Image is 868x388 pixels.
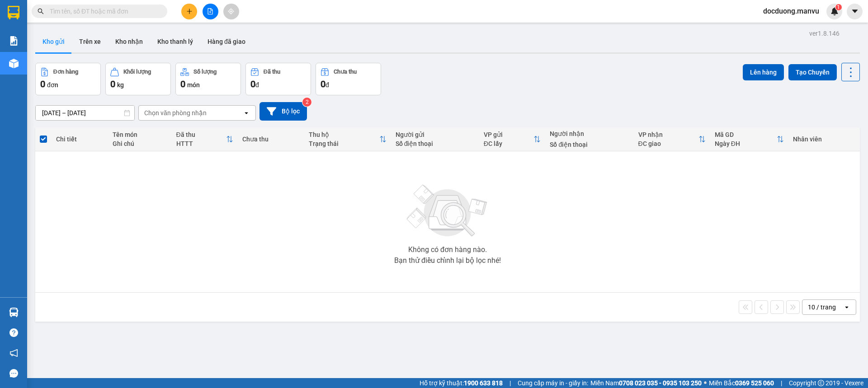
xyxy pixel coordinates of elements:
[38,8,44,14] span: search
[47,81,58,89] span: đơn
[484,131,534,138] div: VP gửi
[117,81,124,89] span: kg
[309,131,379,138] div: Thu hộ
[334,69,357,75] div: Chưa thu
[50,6,156,16] input: Tìm tên, số ĐT hoặc mã đơn
[325,81,329,89] span: đ
[788,64,837,80] button: Tạo Chuyến
[835,4,842,10] sup: 1
[509,378,511,388] span: |
[735,379,774,387] strong: 0369 525 060
[704,381,707,385] span: ⚪️
[743,64,784,80] button: Lên hàng
[203,4,218,19] button: file-add
[847,4,863,19] button: caret-down
[172,127,238,151] th: Toggle SortBy
[36,106,134,120] input: Select a date range.
[40,79,45,89] span: 0
[304,127,391,151] th: Toggle SortBy
[709,378,774,388] span: Miền Bắc
[9,36,19,46] img: solution-icon
[223,4,239,19] button: aim
[396,131,475,138] div: Người gửi
[35,63,101,95] button: Đơn hàng0đơn
[715,131,777,138] div: Mã GD
[550,130,629,137] div: Người nhận
[309,140,379,147] div: Trạng thái
[830,7,839,15] img: icon-new-feature
[193,69,217,75] div: Số lượng
[264,69,280,75] div: Đã thu
[123,69,151,75] div: Khối lượng
[175,63,241,95] button: Số lượng0món
[590,378,702,388] span: Miền Nam
[200,31,253,52] button: Hàng đã giao
[394,257,501,264] div: Bạn thử điều chỉnh lại bộ lọc nhé!
[408,246,487,253] div: Không có đơn hàng nào.
[550,141,629,148] div: Số điện thoại
[638,140,698,147] div: ĐC giao
[113,140,167,147] div: Ghi chú
[144,108,207,117] div: Chọn văn phòng nhận
[837,4,840,10] span: 1
[420,378,503,388] span: Hỗ trợ kỹ thuật:
[715,140,777,147] div: Ngày ĐH
[176,131,226,138] div: Đã thu
[756,5,826,17] span: docduong.manvu
[72,31,108,52] button: Trên xe
[9,328,18,337] span: question-circle
[808,303,836,312] div: 10 / trang
[56,136,103,143] div: Chi tiết
[851,7,859,15] span: caret-down
[245,63,311,95] button: Đã thu0đ
[793,136,855,143] div: Nhân viên
[250,79,255,89] span: 0
[110,79,115,89] span: 0
[242,136,300,143] div: Chưa thu
[180,79,185,89] span: 0
[638,131,698,138] div: VP nhận
[464,379,503,387] strong: 1900 633 818
[259,102,307,121] button: Bộ lọc
[105,63,171,95] button: Khối lượng0kg
[484,140,534,147] div: ĐC lấy
[181,4,197,19] button: plus
[710,127,788,151] th: Toggle SortBy
[243,109,250,117] svg: open
[619,379,702,387] strong: 0708 023 035 - 0935 103 250
[9,369,18,378] span: message
[316,63,381,95] button: Chưa thu0đ
[108,31,150,52] button: Kho nhận
[843,304,850,311] svg: open
[396,140,475,147] div: Số điện thoại
[187,81,200,89] span: món
[402,179,493,243] img: svg+xml;base64,PHN2ZyBjbGFzcz0ibGlzdC1wbHVnX19zdmciIHhtbG5zPSJodHRwOi8vd3d3LnczLm9yZy8yMDAwL3N2Zy...
[186,8,193,14] span: plus
[321,79,325,89] span: 0
[53,69,78,75] div: Đơn hàng
[781,378,782,388] span: |
[518,378,588,388] span: Cung cấp máy in - giấy in:
[9,59,19,68] img: warehouse-icon
[176,140,226,147] div: HTTT
[809,28,840,38] div: ver 1.8.146
[113,131,167,138] div: Tên món
[634,127,710,151] th: Toggle SortBy
[9,308,19,317] img: warehouse-icon
[479,127,546,151] th: Toggle SortBy
[818,380,824,386] span: copyright
[9,349,18,357] span: notification
[255,81,259,89] span: đ
[228,8,234,14] span: aim
[302,98,311,107] sup: 2
[207,8,213,14] span: file-add
[150,31,200,52] button: Kho thanh lý
[35,31,72,52] button: Kho gửi
[8,6,19,19] img: logo-vxr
